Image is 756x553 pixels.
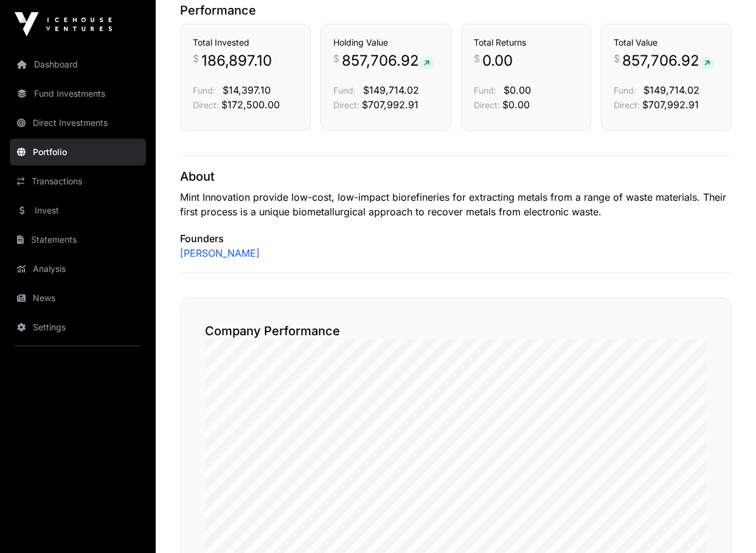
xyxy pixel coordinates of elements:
[482,51,513,71] span: 0.00
[201,51,272,71] span: 186,897.10
[10,197,146,224] a: Invest
[223,84,271,96] span: $14,397.10
[342,51,434,71] span: 857,706.92
[333,85,356,96] span: Fund:
[10,256,146,282] a: Analysis
[193,85,215,96] span: Fund:
[193,51,199,66] span: $
[614,100,640,110] span: Direct:
[333,51,339,66] span: $
[10,226,146,253] a: Statements
[180,246,260,260] a: [PERSON_NAME]
[180,190,732,219] p: Mint Innovation provide low-cost, low-impact biorefineries for extracting metals from a range of ...
[614,37,719,49] h3: Total Value
[10,168,146,195] a: Transactions
[643,84,699,96] span: $149,714.02
[614,85,636,96] span: Fund:
[15,12,112,37] img: Icehouse Ventures Logo
[474,100,500,110] span: Direct:
[333,100,359,110] span: Direct:
[10,51,146,78] a: Dashboard
[695,495,756,553] iframe: Chat Widget
[10,285,146,311] a: News
[10,314,146,341] a: Settings
[474,85,496,96] span: Fund:
[502,99,530,111] span: $0.00
[10,110,146,136] a: Direct Investments
[333,37,439,49] h3: Holding Value
[193,100,219,110] span: Direct:
[180,168,732,185] p: About
[363,84,419,96] span: $149,714.02
[180,2,732,19] p: Performance
[221,99,280,111] span: $172,500.00
[362,99,418,111] span: $707,992.91
[180,231,732,246] p: Founders
[205,322,707,339] h2: Company Performance
[10,80,146,107] a: Fund Investments
[10,139,146,165] a: Portfolio
[193,37,298,49] h3: Total Invested
[474,51,480,66] span: $
[614,51,620,66] span: $
[474,37,579,49] h3: Total Returns
[642,99,699,111] span: $707,992.91
[622,51,715,71] span: 857,706.92
[504,84,531,96] span: $0.00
